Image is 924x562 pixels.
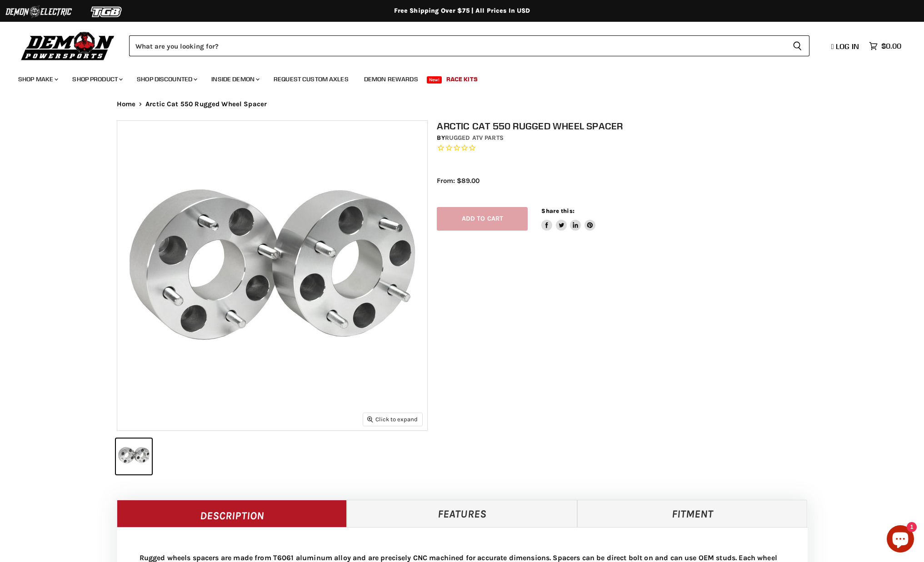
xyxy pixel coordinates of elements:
span: Share this: [541,207,574,214]
span: Rated 0.0 out of 5 stars 0 reviews [437,143,817,153]
a: Description [117,500,347,527]
input: Search [129,35,785,56]
a: Shop Make [11,70,64,89]
h1: Arctic Cat 550 Rugged Wheel Spacer [437,120,817,132]
a: Demon Rewards [357,70,425,89]
img: TGB Logo 2 [73,3,141,20]
a: Shop Discounted [130,70,203,89]
span: From: $89.00 [437,177,479,185]
span: New! [427,76,442,84]
a: Fitment [577,500,808,527]
a: Request Custom Axles [267,70,355,89]
nav: Breadcrumbs [99,100,826,108]
button: Search [785,35,809,56]
a: Features [347,500,577,527]
form: Product [129,35,809,56]
a: Rugged ATV Parts [445,134,504,142]
img: Demon Powersports [18,30,118,62]
span: Arctic Cat 550 Rugged Wheel Spacer [145,100,267,108]
div: by [437,133,817,143]
span: $0.00 [881,42,901,50]
inbox-online-store-chat: Shopify online store chat [884,525,917,555]
span: Click to expand [367,416,418,423]
a: Shop Product [65,70,128,89]
a: Log in [827,42,864,50]
aside: Share this: [541,207,595,231]
a: Inside Demon [205,70,265,89]
button: Click to expand [363,413,422,425]
a: Race Kits [440,70,484,89]
img: Demon Electric Logo 2 [5,3,73,20]
a: Home [117,100,136,108]
span: Log in [836,42,859,51]
button: Arctic Cat 550 Rugged Wheel Spacer thumbnail [116,439,152,474]
ul: Main menu [11,66,899,89]
div: Free Shipping Over $75 | All Prices In USD [99,7,826,15]
a: $0.00 [864,39,906,53]
img: Arctic Cat 550 Rugged Wheel Spacer [117,121,427,430]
